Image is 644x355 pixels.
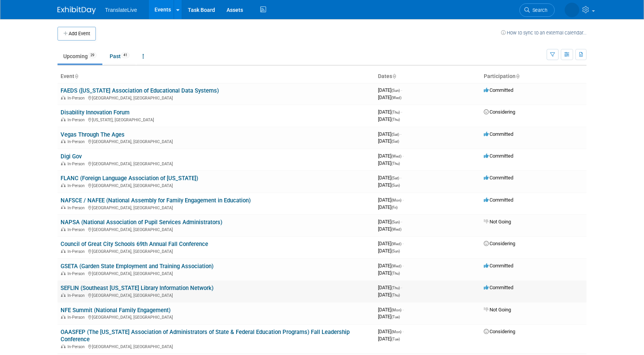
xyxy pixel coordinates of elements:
[391,198,401,202] span: (Mon)
[61,139,66,143] img: In-Person Event
[61,138,372,144] div: [GEOGRAPHIC_DATA], [GEOGRAPHIC_DATA]
[484,109,515,115] span: Considering
[391,242,401,246] span: (Wed)
[67,293,87,298] span: In-Person
[61,219,222,226] a: NAPSA (National Association of Pupil Services Administrators)
[378,197,404,203] span: [DATE]
[378,314,400,319] span: [DATE]
[375,70,481,83] th: Dates
[67,227,87,232] span: In-Person
[378,109,402,115] span: [DATE]
[519,3,555,17] a: Search
[391,286,400,290] span: (Thu)
[481,70,586,83] th: Participation
[484,131,513,137] span: Committed
[516,73,519,79] a: Sort by Participation Type
[378,153,404,159] span: [DATE]
[67,139,87,144] span: In-Person
[61,204,372,210] div: [GEOGRAPHIC_DATA], [GEOGRAPHIC_DATA]
[484,87,513,93] span: Committed
[484,263,513,269] span: Committed
[400,131,401,137] span: -
[402,329,404,334] span: -
[58,27,96,41] button: Add Event
[58,70,375,83] th: Event
[378,160,400,166] span: [DATE]
[378,94,401,100] span: [DATE]
[378,204,398,210] span: [DATE]
[402,197,404,203] span: -
[391,220,400,224] span: (Sun)
[391,271,400,275] span: (Thu)
[402,263,404,269] span: -
[484,219,511,225] span: Not Going
[58,7,96,14] img: ExhibitDay
[391,330,401,334] span: (Mon)
[378,182,400,188] span: [DATE]
[378,226,401,232] span: [DATE]
[74,73,78,79] a: Sort by Event Name
[378,307,404,313] span: [DATE]
[67,161,87,166] span: In-Person
[61,160,372,166] div: [GEOGRAPHIC_DATA], [GEOGRAPHIC_DATA]
[378,138,399,144] span: [DATE]
[400,175,401,181] span: -
[484,175,513,181] span: Committed
[61,263,214,270] a: GSETA (Garden State Employment and Training Association)
[530,7,547,13] span: Search
[61,307,171,314] a: NFE Summit (National Family Engagement)
[61,285,214,291] a: SEFLIN (Southeast [US_STATE] Library Information Network)
[401,285,402,290] span: -
[67,205,87,210] span: In-Person
[501,30,586,36] a: How to sync to an external calendar...
[61,344,66,348] img: In-Person Event
[61,183,66,187] img: In-Person Event
[61,197,251,204] a: NAFSCE / NAFEE (National Assembly for Family Engagement in Education)
[61,241,208,248] a: Council of Great City Schools 69th Annual Fall Conference
[401,109,402,115] span: -
[391,139,399,143] span: (Sat)
[61,117,66,121] img: In-Person Event
[391,117,400,122] span: (Thu)
[61,343,372,349] div: [GEOGRAPHIC_DATA], [GEOGRAPHIC_DATA]
[378,270,400,276] span: [DATE]
[391,293,400,297] span: (Thu)
[378,292,400,298] span: [DATE]
[391,227,401,231] span: (Wed)
[401,219,402,225] span: -
[484,197,513,203] span: Committed
[391,176,399,180] span: (Sat)
[391,110,400,114] span: (Thu)
[378,131,401,137] span: [DATE]
[88,52,97,58] span: 29
[391,132,399,137] span: (Sat)
[391,264,401,268] span: (Wed)
[391,96,401,100] span: (Wed)
[67,117,87,122] span: In-Person
[392,73,396,79] a: Sort by Start Date
[402,307,404,313] span: -
[61,271,66,275] img: In-Person Event
[378,285,402,290] span: [DATE]
[391,315,400,319] span: (Tue)
[484,329,515,334] span: Considering
[61,131,125,138] a: Vegas Through The Ages
[391,337,400,341] span: (Tue)
[484,241,515,246] span: Considering
[391,88,400,93] span: (Sun)
[61,109,130,116] a: Disability Innovation Forum
[391,161,400,166] span: (Thu)
[391,205,398,210] span: (Fri)
[378,263,404,269] span: [DATE]
[378,219,402,225] span: [DATE]
[484,153,513,159] span: Committed
[484,307,511,313] span: Not Going
[378,175,401,181] span: [DATE]
[565,3,579,17] img: Sheldon Franklin
[61,227,66,231] img: In-Person Event
[61,226,372,232] div: [GEOGRAPHIC_DATA], [GEOGRAPHIC_DATA]
[378,336,400,342] span: [DATE]
[61,315,66,319] img: In-Person Event
[61,329,350,343] a: OAASFEP (The [US_STATE] Association of Administrators of State & Federal Education Programs) Fall...
[378,87,402,93] span: [DATE]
